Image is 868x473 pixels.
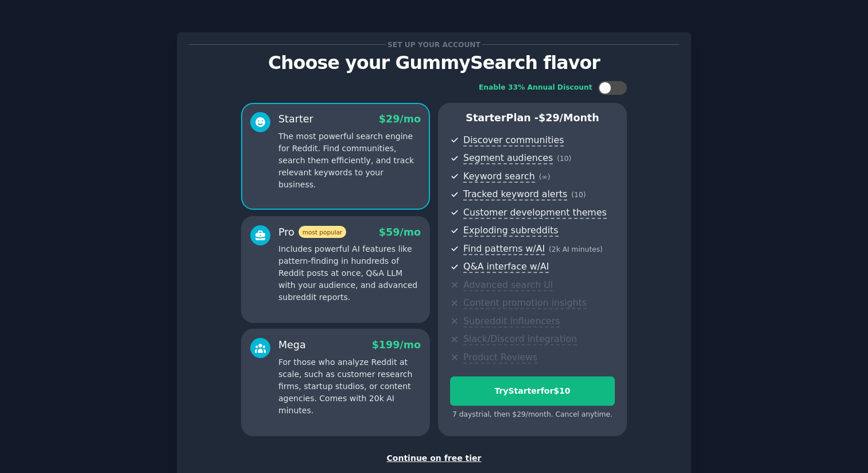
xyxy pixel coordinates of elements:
p: The most powerful search engine for Reddit. Find communities, search them efficiently, and track ... [278,130,421,191]
span: Q&A interface w/AI [463,261,549,273]
span: Subreddit influencers [463,316,560,328]
div: Enable 33% Annual Discount [479,83,592,93]
span: Customer development themes [463,207,607,219]
span: Find patterns w/AI [463,243,545,255]
span: Set up your account [386,39,483,51]
span: Discover communities [463,134,564,147]
span: Advanced search UI [463,279,553,291]
div: Try Starter for $10 [451,385,614,397]
span: Slack/Discord integration [463,333,577,345]
div: 7 days trial, then $ 29 /month . Cancel anytime. [450,410,615,420]
span: Segment audiences [463,152,553,164]
span: ( 2k AI minutes ) [549,245,603,253]
p: For those who analyze Reddit at scale, such as customer research firms, startup studios, or conte... [278,356,421,417]
span: Exploding subreddits [463,225,558,237]
p: Starter Plan - [450,111,615,125]
span: Product Reviews [463,352,537,364]
span: ( ∞ ) [539,173,551,181]
span: Content promotion insights [463,297,587,309]
span: ( 10 ) [571,191,586,199]
span: ( 10 ) [557,155,571,163]
div: Pro [278,225,346,240]
div: Continue on free tier [189,452,679,464]
span: most popular [299,226,347,238]
p: Choose your GummySearch flavor [189,53,679,73]
span: Keyword search [463,171,535,183]
div: Starter [278,112,313,126]
div: Mega [278,338,306,352]
span: $ 29 /mo [379,113,421,125]
span: $ 199 /mo [372,339,421,351]
button: TryStarterfor$10 [450,376,615,406]
span: $ 29 /month [538,112,599,124]
span: $ 59 /mo [379,226,421,238]
p: Includes powerful AI features like pattern-finding in hundreds of Reddit posts at once, Q&A LLM w... [278,243,421,303]
span: Tracked keyword alerts [463,189,567,201]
